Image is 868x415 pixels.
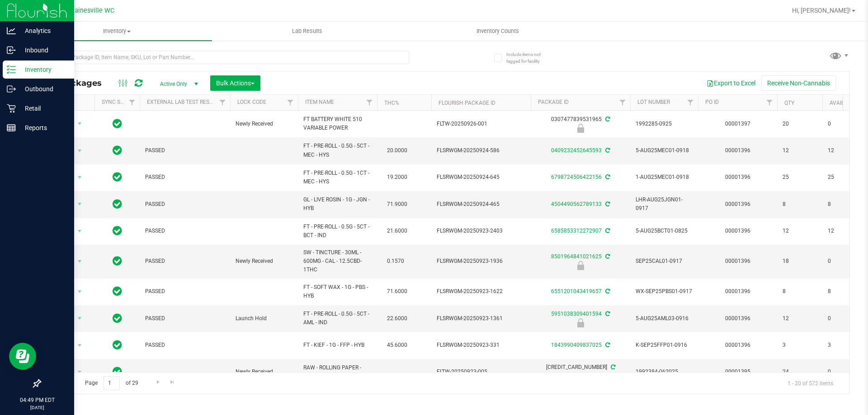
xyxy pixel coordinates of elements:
[551,253,602,260] a: 8501964841021625
[113,255,122,267] span: In Sync
[604,201,610,207] span: Sync from Compliance System
[828,227,862,235] span: 12
[7,26,16,35] inline-svg: Analytics
[402,22,593,41] a: Inventory Counts
[609,364,615,370] span: Sync from Compliance System
[437,200,525,209] span: FLSRWGM-20250924-465
[437,341,525,350] span: FLSRWGM-20250923-331
[382,339,412,352] span: 45.6000
[104,376,120,390] input: 1
[47,78,111,88] span: All Packages
[783,257,817,266] span: 18
[828,341,862,350] span: 3
[16,122,70,133] p: Reports
[636,257,693,266] span: SEP25CAL01-0917
[382,171,412,184] span: 19.2000
[382,255,409,268] span: 0.1570
[784,100,794,106] a: Qty
[783,146,817,155] span: 12
[303,364,372,381] span: RAW - ROLLING PAPER - RAW - CLASSIC - 1.25"
[145,287,225,296] span: PASSED
[437,173,525,182] span: FLSRWGM-20250924-645
[70,7,114,14] span: Gainesville WC
[382,144,412,157] span: 20.0000
[16,103,70,114] p: Retail
[529,318,632,327] div: Launch Hold
[40,51,409,64] input: Search Package ID, Item Name, SKU, Lot or Part Number...
[783,227,817,235] span: 12
[113,312,122,325] span: In Sync
[303,310,372,327] span: FT - PRE-ROLL - 0.5G - 5CT - AML - IND
[506,51,552,65] span: Include items not tagged for facility
[529,115,632,133] div: 0307477839531965
[464,27,531,35] span: Inventory Counts
[303,283,372,300] span: FT - SOFT WAX - 1G - PBS - HYB
[303,115,372,132] span: FT BATTERY WHITE 510 VARIABLE POWER
[210,75,260,91] button: Bulk Actions
[303,223,372,240] span: FT - PRE-ROLL - 0.5G - 5CT - BCT - IND
[382,285,412,298] span: 71.6000
[74,366,85,378] span: select
[74,255,85,268] span: select
[437,146,525,155] span: FLSRWGM-20250924-586
[74,225,85,238] span: select
[145,257,225,266] span: PASSED
[74,198,85,210] span: select
[236,120,292,128] span: Newly Received
[437,368,525,376] span: FLTW-20250923-005
[830,100,857,106] a: Available
[604,253,610,260] span: Sync from Compliance System
[236,314,292,323] span: Launch Hold
[151,376,165,388] a: Go to the next page
[761,75,836,91] button: Receive Non-Cannabis
[305,99,334,105] a: Item Name
[4,404,70,411] p: [DATE]
[9,343,36,370] iframe: Resource center
[637,99,670,105] a: Lot Number
[636,368,693,376] span: 1992384-062025
[636,120,693,128] span: 1992285-0925
[437,257,525,266] span: FLSRWGM-20250923-1936
[145,146,225,155] span: PASSED
[828,257,862,266] span: 0
[828,120,862,128] span: 0
[604,147,610,154] span: Sync from Compliance System
[828,200,862,209] span: 8
[725,315,750,322] a: 00001396
[236,368,292,376] span: Newly Received
[783,287,817,296] span: 8
[303,248,372,275] span: SW - TINCTURE - 30ML - 600MG - CAL - 12.5CBD-1THC
[437,227,525,235] span: FLSRWGM-20250923-2403
[529,261,632,270] div: Newly Received
[828,173,862,182] span: 25
[551,147,602,154] a: 0409232452645593
[725,174,750,180] a: 00001396
[166,376,179,388] a: Go to the last page
[113,339,122,351] span: In Sync
[725,258,750,264] a: 00001396
[113,198,122,210] span: In Sync
[280,27,335,35] span: Lab Results
[113,285,122,298] span: In Sync
[828,287,862,296] span: 8
[828,146,862,155] span: 12
[828,368,862,376] span: 0
[113,144,122,157] span: In Sync
[615,95,630,110] a: Filter
[783,120,817,128] span: 20
[145,200,225,209] span: PASSED
[74,117,85,130] span: select
[604,342,610,348] span: Sync from Compliance System
[74,145,85,157] span: select
[725,288,750,294] a: 00001396
[77,376,146,390] span: Page of 29
[216,79,255,87] span: Bulk Actions
[113,117,122,130] span: In Sync
[783,200,817,209] span: 8
[551,311,602,317] a: 5951038309401594
[792,7,851,14] span: Hi, [PERSON_NAME]!
[113,224,122,237] span: In Sync
[828,314,862,323] span: 0
[74,339,85,352] span: select
[236,257,292,266] span: Newly Received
